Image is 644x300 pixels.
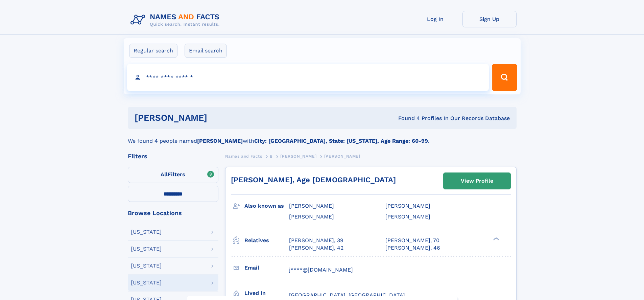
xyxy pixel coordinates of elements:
button: Search Button [492,64,517,91]
div: Filters [128,153,218,159]
a: [PERSON_NAME], Age [DEMOGRAPHIC_DATA] [231,176,396,184]
img: Logo Names and Facts [128,11,225,29]
a: Log In [408,11,462,27]
span: [PERSON_NAME] [385,203,430,209]
a: B [270,152,273,160]
h3: Also known as [244,200,289,212]
div: [US_STATE] [131,280,162,285]
h1: [PERSON_NAME] [135,114,303,122]
span: [GEOGRAPHIC_DATA], [GEOGRAPHIC_DATA] [289,292,405,298]
a: [PERSON_NAME] [280,152,316,160]
div: [US_STATE] [131,246,162,252]
a: [PERSON_NAME], 46 [385,244,440,252]
span: [PERSON_NAME] [280,154,316,159]
span: [PERSON_NAME] [324,154,360,159]
span: B [270,154,273,159]
div: Browse Locations [128,210,218,216]
span: [PERSON_NAME] [385,213,430,220]
div: [US_STATE] [131,229,162,235]
h3: Relatives [244,235,289,246]
a: Sign Up [462,11,517,27]
h3: Email [244,262,289,274]
div: [US_STATE] [131,263,162,269]
span: All [161,171,168,178]
a: [PERSON_NAME], 39 [289,237,343,244]
a: View Profile [444,173,510,189]
div: Found 4 Profiles In Our Records Database [303,115,510,122]
span: [PERSON_NAME] [289,213,334,220]
b: [PERSON_NAME] [197,138,243,144]
label: Email search [185,44,227,58]
input: search input [127,64,489,91]
a: [PERSON_NAME], 42 [289,244,343,252]
label: Filters [128,167,218,183]
span: [PERSON_NAME] [289,203,334,209]
a: Names and Facts [225,152,262,160]
a: [PERSON_NAME], 70 [385,237,439,244]
div: ❯ [492,236,500,241]
label: Regular search [129,44,177,58]
b: City: [GEOGRAPHIC_DATA], State: [US_STATE], Age Range: 60-99 [254,138,428,144]
div: View Profile [461,173,493,189]
h3: Lived in [244,287,289,299]
div: We found 4 people named with . [128,129,517,145]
